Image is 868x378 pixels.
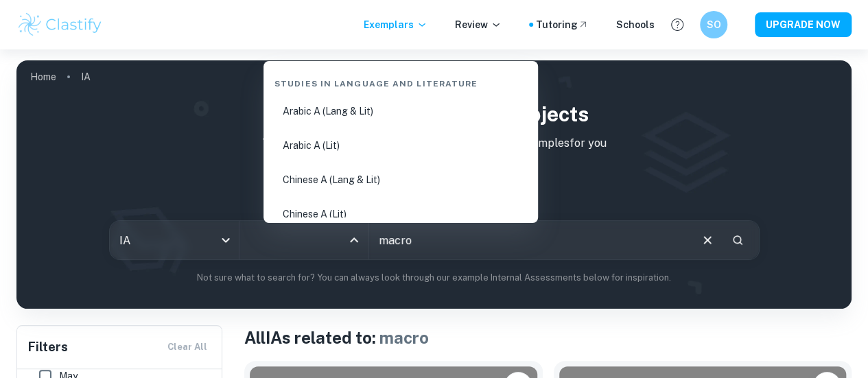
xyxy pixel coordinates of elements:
li: Arabic A (Lit) [269,130,532,161]
a: Schools [616,17,655,32]
button: SO [700,11,727,38]
p: IA [81,69,91,84]
button: Search [726,228,749,252]
button: Close [344,231,364,250]
img: profile cover [16,60,852,309]
div: Studies in Language and Literature [269,67,532,95]
p: Review [455,17,502,32]
h1: All IAs related to: [244,325,852,350]
p: Not sure what to search for? You can always look through our example Internal Assessments below f... [27,271,841,285]
a: Home [30,67,56,86]
li: Chinese A (Lit) [269,198,532,230]
li: Arabic A (Lang & Lit) [269,95,532,127]
a: Tutoring [536,17,589,32]
h6: SO [706,17,722,32]
input: E.g. player arrangements, enthalpy of combustion, analysis of a big city... [369,221,689,259]
button: Clear [694,227,720,253]
img: Clastify logo [16,11,104,38]
button: UPGRADE NOW [755,12,852,37]
p: Type a search phrase to find the most relevant IA examples for you [27,135,841,152]
span: macro [379,328,429,347]
h1: IB IA examples for all subjects [27,99,841,130]
div: IA [110,221,239,259]
li: Chinese A (Lang & Lit) [269,164,532,196]
p: Exemplars [364,17,427,32]
button: Help and Feedback [666,13,689,36]
h6: Filters [28,338,68,357]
